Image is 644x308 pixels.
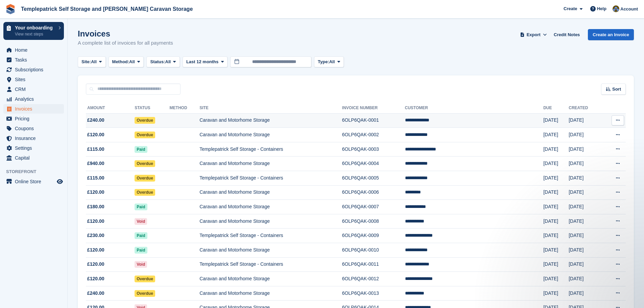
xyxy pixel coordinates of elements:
span: Settings [15,143,55,153]
span: Sort [612,86,621,93]
span: £120.00 [87,246,104,254]
span: Coupons [15,124,55,133]
td: 6OLP6QAK-0007 [342,200,405,214]
span: Export [527,31,541,38]
th: Status [135,103,169,114]
span: All [329,58,335,65]
td: Templepatrick Self Storage - Containers [199,229,342,243]
a: menu [3,143,64,153]
td: [DATE] [569,229,601,243]
span: Overdue [135,175,155,182]
a: menu [3,114,64,123]
span: Sites [15,75,55,84]
span: Overdue [135,189,155,196]
td: [DATE] [543,185,569,200]
span: Status: [150,58,165,65]
span: Tasks [15,55,55,65]
span: Overdue [135,160,155,167]
span: Void [135,261,147,268]
span: All [129,58,135,65]
button: Export [519,29,548,40]
span: Overdue [135,117,155,124]
a: Create an Invoice [588,29,634,40]
span: Pricing [15,114,55,123]
button: Site: All [78,56,106,68]
td: [DATE] [569,243,601,258]
td: [DATE] [569,200,601,214]
button: Last 12 months [183,56,228,68]
span: CRM [15,85,55,94]
td: Templepatrick Self Storage - Containers [199,171,342,186]
a: Preview store [56,177,64,186]
span: Analytics [15,94,55,104]
span: £120.00 [87,218,104,225]
td: [DATE] [543,229,569,243]
span: Online Store [15,177,55,186]
td: 6OLP6QAK-0012 [342,272,405,286]
td: Caravan and Motorhome Storage [199,272,342,286]
span: Invoices [15,104,55,114]
td: [DATE] [543,257,569,272]
td: Caravan and Motorhome Storage [199,286,342,301]
td: 6OLP6QAK-0008 [342,214,405,229]
td: 6OLP6QAK-0001 [342,113,405,128]
th: Site [199,103,342,114]
a: menu [3,55,64,65]
a: menu [3,94,64,104]
td: [DATE] [569,257,601,272]
a: menu [3,45,64,55]
td: Templepatrick Self Storage - Containers [199,142,342,157]
a: menu [3,75,64,84]
span: Insurance [15,134,55,143]
th: Amount [86,103,135,114]
span: £240.00 [87,117,104,124]
button: Method: All [109,56,144,68]
span: Home [15,45,55,55]
td: [DATE] [543,200,569,214]
th: Created [569,103,601,114]
td: 6OLP6QAK-0009 [342,229,405,243]
td: 6OLP6QAK-0010 [342,243,405,258]
td: [DATE] [569,128,601,142]
td: 6OLP6QAK-0013 [342,286,405,301]
a: Templepatrick Self Storage and [PERSON_NAME] Caravan Storage [18,3,195,15]
td: [DATE] [543,214,569,229]
span: All [91,58,97,65]
a: Credit Notes [551,29,582,40]
td: 6OLP6QAK-0002 [342,128,405,142]
span: Paid [135,232,147,239]
td: [DATE] [543,171,569,186]
td: [DATE] [569,157,601,171]
th: Due [543,103,569,114]
td: Caravan and Motorhome Storage [199,185,342,200]
td: [DATE] [543,243,569,258]
span: Account [620,6,638,13]
span: Capital [15,153,55,163]
td: [DATE] [569,171,601,186]
span: £120.00 [87,189,104,196]
span: Type: [318,58,329,65]
td: Caravan and Motorhome Storage [199,157,342,171]
span: Help [597,5,606,12]
span: £940.00 [87,160,104,167]
td: [DATE] [569,286,601,301]
th: Invoice Number [342,103,405,114]
span: £115.00 [87,146,104,153]
span: All [165,58,171,65]
a: menu [3,104,64,114]
span: £120.00 [87,131,104,138]
td: [DATE] [569,142,601,157]
span: Last 12 months [186,58,218,65]
img: stora-icon-8386f47178a22dfd0bd8f6a31ec36ba5ce8667c1dd55bd0f319d3a0aa187defe.svg [5,4,16,14]
td: [DATE] [569,272,601,286]
td: [DATE] [543,286,569,301]
a: menu [3,65,64,74]
span: £115.00 [87,174,104,182]
td: [DATE] [543,272,569,286]
button: Status: All [146,56,180,68]
td: 6OLP6QAK-0005 [342,171,405,186]
td: 6OLP6QAK-0006 [342,185,405,200]
td: [DATE] [569,214,601,229]
td: Caravan and Motorhome Storage [199,243,342,258]
span: Paid [135,146,147,153]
